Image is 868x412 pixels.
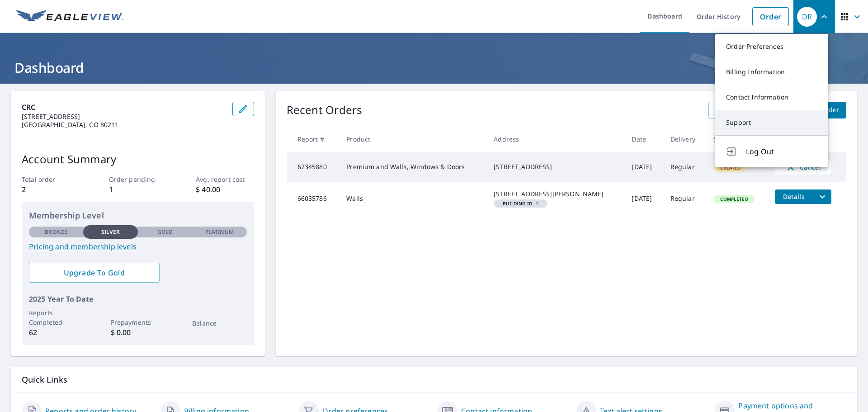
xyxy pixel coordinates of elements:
[715,34,828,59] a: Order Preferences
[746,146,817,157] span: Log Out
[715,165,746,171] span: Created
[339,126,486,152] th: Product
[797,7,817,27] div: DR
[22,184,80,195] p: 2
[157,228,173,236] p: Gold
[22,374,846,385] p: Quick Links
[715,85,828,110] a: Contact Information
[708,102,773,118] a: View All Orders
[22,151,254,167] p: Account Summary
[101,228,120,236] p: Silver
[205,228,234,236] p: Platinum
[29,263,160,283] a: Upgrade To Gold
[663,182,707,215] td: Regular
[663,126,707,152] th: Delivery
[715,110,828,135] a: Support
[196,175,254,184] p: Avg. report cost
[497,201,544,206] span: 1
[813,189,831,204] button: filesDropdownBtn-66035786
[715,196,753,202] span: Completed
[111,317,165,327] p: Prepayments
[287,102,363,118] p: Recent Orders
[624,152,663,182] td: [DATE]
[486,126,624,152] th: Address
[752,7,789,26] a: Order
[109,184,167,195] p: 1
[29,209,247,222] p: Membership Level
[780,192,807,201] span: Details
[22,102,225,113] p: CRC
[29,308,83,327] p: Reports Completed
[45,228,67,236] p: Bronze
[111,327,165,338] p: $ 0.00
[36,268,152,278] span: Upgrade To Gold
[29,327,83,338] p: 62
[22,175,80,184] p: Total order
[624,182,663,215] td: [DATE]
[196,184,254,195] p: $ 40.00
[494,162,617,171] div: [STREET_ADDRESS]
[663,152,707,182] td: Regular
[22,113,225,121] p: [STREET_ADDRESS]
[715,59,828,85] a: Billing Information
[707,126,768,152] th: Status
[624,126,663,152] th: Date
[287,152,340,182] td: 67345880
[16,10,123,24] img: EV Logo
[109,175,167,184] p: Order pending
[775,189,813,204] button: detailsBtn-66035786
[339,182,486,215] td: Walls
[715,135,828,167] button: Log Out
[192,318,246,328] p: Balance
[11,58,857,77] h1: Dashboard
[29,294,247,304] p: 2025 Year To Date
[29,241,247,252] a: Pricing and membership levels
[494,189,617,199] div: [STREET_ADDRESS][PERSON_NAME]
[22,121,225,129] p: [GEOGRAPHIC_DATA], CO 80211
[287,126,340,152] th: Report #
[503,201,532,206] em: Building ID
[287,182,340,215] td: 66035786
[339,152,486,182] td: Premium and Walls, Windows & Doors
